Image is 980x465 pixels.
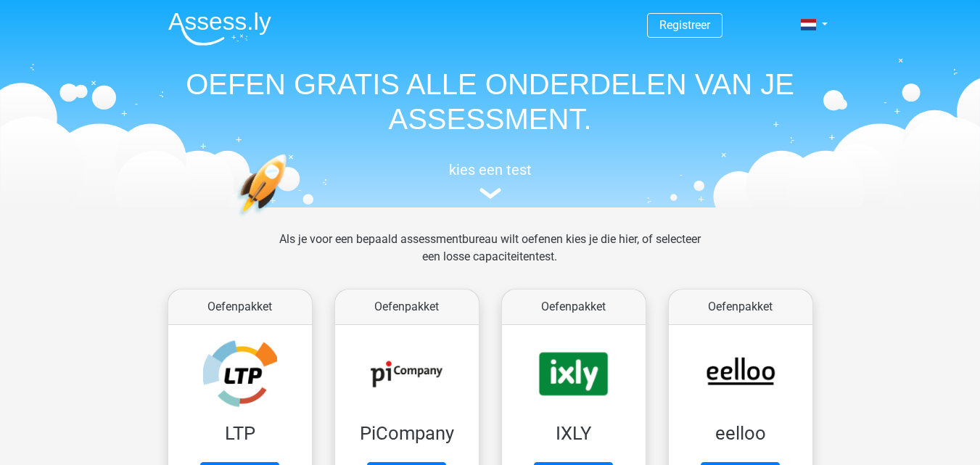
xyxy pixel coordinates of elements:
[236,154,343,285] img: oefenen
[268,231,712,283] div: Als je voor een bepaald assessmentbureau wilt oefenen kies je die hier, of selecteer een losse ca...
[479,188,501,199] img: assessment
[168,12,271,46] img: Assessly
[157,67,824,136] h1: OEFEN GRATIS ALLE ONDERDELEN VAN JE ASSESSMENT.
[157,161,824,199] a: kies een test
[659,18,710,32] a: Registreer
[157,161,824,178] h5: kies een test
